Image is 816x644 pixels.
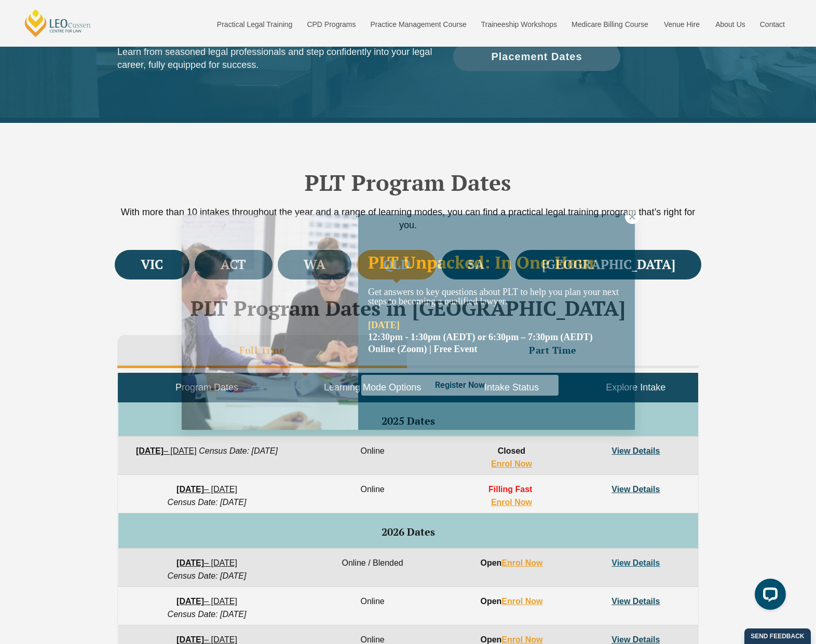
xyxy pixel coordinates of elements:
[746,575,790,618] iframe: LiveChat chat widget
[361,375,559,396] button: Register Now
[625,209,640,224] button: Close
[368,287,619,306] span: Get answers to key questions about PLT to help you plan your next steps to becoming a qualified l...
[368,344,478,354] span: Online (Zoom) | Free Event
[182,214,358,430] img: Woman in yellow blouse holding folders looking to the right and smiling
[368,251,596,273] span: PLT Unpacked: In One Hour
[368,332,593,342] strong: 12:30pm - 1:30pm (AEDT) or 6:30pm – 7:30pm (AEDT)
[368,320,400,330] strong: [DATE]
